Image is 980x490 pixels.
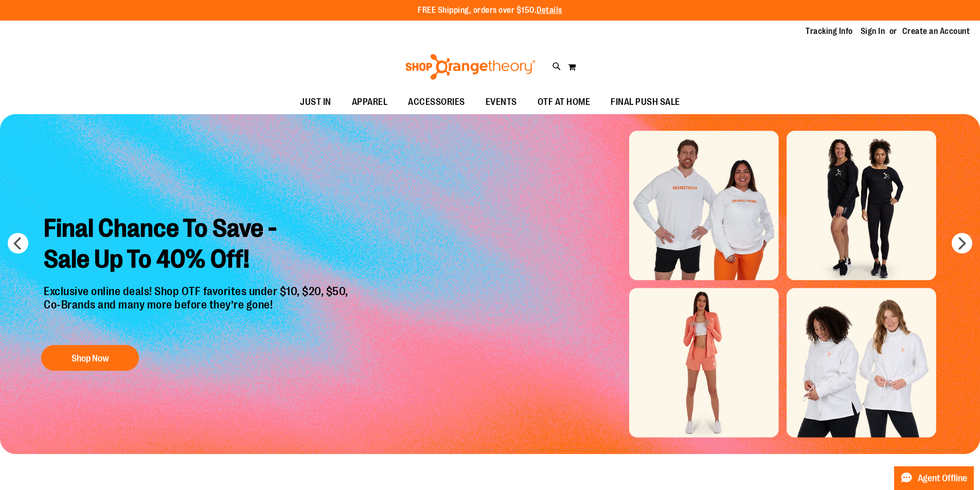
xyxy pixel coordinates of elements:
span: JUST IN [300,90,331,114]
a: Sign In [861,26,885,37]
a: Final Chance To Save -Sale Up To 40% Off! Exclusive online deals! Shop OTF favorites under $10, $... [36,205,359,376]
a: Create an Account [902,26,970,37]
img: Shop Orangetheory [404,54,537,80]
button: prev [8,233,28,253]
span: ACCESSORIES [408,90,465,114]
span: Agent Offline [918,474,967,483]
a: Tracking Info [806,26,853,37]
a: Details [537,6,562,15]
span: OTF AT HOME [538,90,591,114]
span: EVENTS [486,90,517,114]
button: Shop Now [41,345,139,371]
button: Agent Offline [894,466,974,490]
span: APPAREL [352,90,388,114]
button: next [952,233,972,253]
h2: Final Chance To Save - Sale Up To 40% Off! [36,205,359,285]
p: FREE Shipping, orders over $150. [418,5,562,16]
span: FINAL PUSH SALE [611,90,680,114]
p: Exclusive online deals! Shop OTF favorites under $10, $20, $50, Co-Brands and many more before th... [36,285,359,335]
